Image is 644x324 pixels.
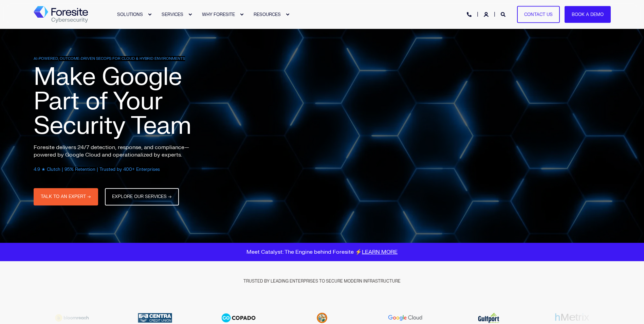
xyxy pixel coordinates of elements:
[34,167,160,172] span: 4.9 ★ Clutch | 95% Retention | Trusted by 400+ Enterprises
[362,249,398,255] a: LEARN MORE
[246,249,398,255] span: Meet Catalyst: The Engine behind Foresite ⚡️
[105,188,179,205] a: EXPLORE OUR SERVICES →
[34,6,88,23] img: Foresite logo, a hexagon shape of blues with a directional arrow to the right hand side, and the ...
[517,6,560,23] a: Contact Us
[34,144,203,159] p: Foresite delivers 24/7 detection, response, and compliance—powered by Google Cloud and operationa...
[148,13,152,17] div: Expand SOLUTIONS
[202,12,235,17] span: WHY FORESITE
[117,12,143,17] span: SOLUTIONS
[33,314,110,322] div: 3 / 20
[243,278,401,284] span: TRUSTED BY LEADING ENTERPRISES TO SECURE MODERN INFRASTRUCTURE
[38,314,106,322] img: Bloomreach logo
[188,13,192,17] div: Expand SERVICES
[34,56,185,61] span: AI-POWERED, OUTCOME-DRIVEN SECOPS FOR CLOUD & HYBRID ENVIRONMENTS
[501,11,507,17] a: Open Search
[565,6,611,23] a: Book a Demo
[240,13,244,17] div: Expand WHY FORESITE
[34,61,191,142] span: Make Google Part of Your Security Team
[34,6,88,23] a: Back to Home
[286,13,290,17] div: Expand RESOURCES
[34,188,98,205] a: TALK TO AN EXPERT →
[254,12,281,17] span: RESOURCES
[484,11,490,17] a: Login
